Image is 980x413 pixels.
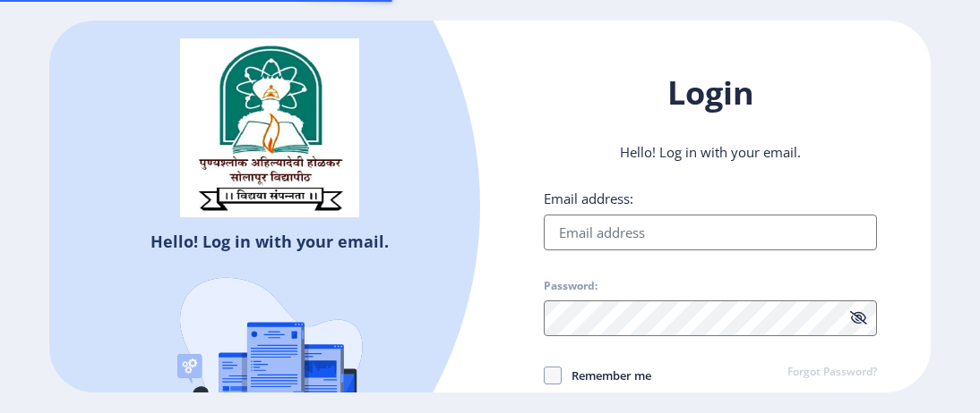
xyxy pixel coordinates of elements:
h1: Login [544,72,877,114]
input: Email address [544,215,877,250]
span: Remember me [562,365,651,386]
p: Hello! Log in with your email. [544,143,877,161]
a: Forgot Password? [787,365,877,381]
img: solapur_logo.png [180,38,359,217]
label: Email address: [544,190,633,207]
label: Password: [544,279,597,293]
